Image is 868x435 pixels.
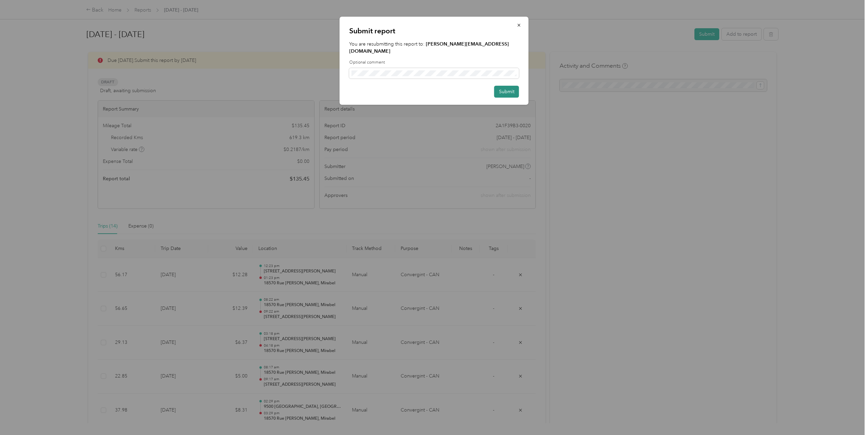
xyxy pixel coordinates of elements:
[494,86,519,98] button: Submit
[349,60,519,66] label: Optional comment
[349,41,509,54] strong: [PERSON_NAME][EMAIL_ADDRESS][DOMAIN_NAME]
[349,40,519,55] p: You are resubmitting this report to:
[349,26,519,36] p: Submit report
[830,397,868,435] iframe: Everlance-gr Chat Button Frame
